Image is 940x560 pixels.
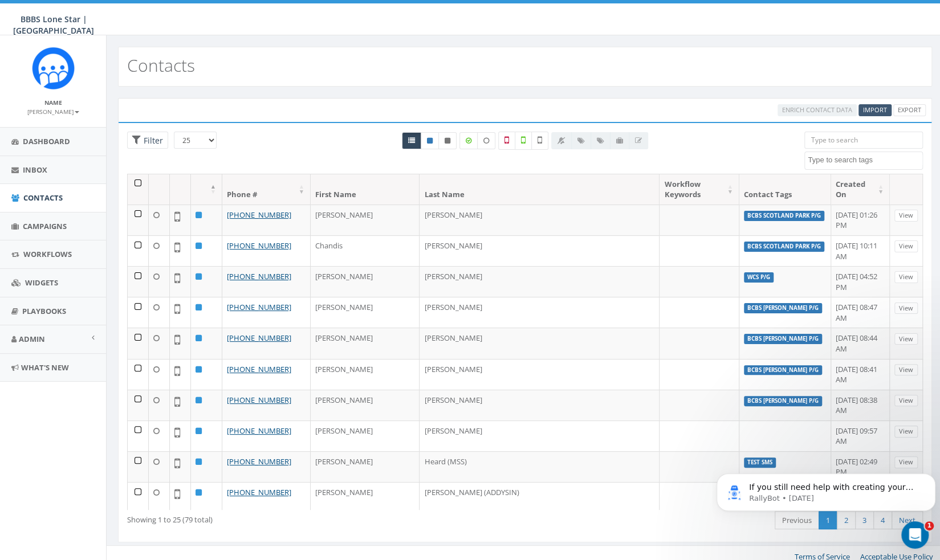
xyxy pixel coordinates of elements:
td: [DATE] 08:38 AM [831,390,890,420]
a: [PHONE_NUMBER] [227,426,291,436]
th: Last Name [420,174,660,205]
a: [PHONE_NUMBER] [227,395,291,405]
td: [PERSON_NAME] [420,359,660,390]
span: Import [863,105,887,114]
label: BCBS [PERSON_NAME] P/G [744,303,822,313]
label: WCS P/G [744,272,774,283]
a: [PHONE_NUMBER] [227,302,291,312]
span: Inbox [23,165,47,175]
a: View [894,271,918,283]
td: [PERSON_NAME] [420,235,660,266]
a: View [894,303,918,314]
iframe: Intercom notifications message [712,449,940,529]
input: Type to search [804,132,923,149]
span: Playbooks [22,306,66,316]
img: Rally_Corp_Icon_1.png [32,47,75,89]
a: View [894,333,918,345]
td: [PERSON_NAME] [420,420,660,451]
textarea: Search [808,155,922,165]
i: This phone number is subscribed and will receive texts. [427,137,433,144]
a: Export [893,104,926,116]
span: Widgets [25,277,58,288]
a: [PHONE_NUMBER] [227,240,291,251]
a: View [894,426,918,438]
label: BCBS [PERSON_NAME] P/G [744,396,822,406]
span: Advance Filter [127,132,168,149]
a: View [894,240,918,252]
td: [DATE] 08:47 AM [831,297,890,328]
td: [PERSON_NAME] (ADDYSIN) [420,482,660,513]
td: [DATE] 04:52 PM [831,266,890,297]
label: BCBS Scotland Park P/G [744,242,824,252]
label: BCBS Scotland Park P/G [744,211,824,221]
span: Contacts [23,193,63,203]
td: [DATE] 10:11 AM [831,235,890,266]
div: Showing 1 to 25 (79 total) [127,510,449,525]
td: [DATE] 08:44 AM [831,328,890,358]
a: Opted Out [438,132,457,149]
th: First Name [311,174,420,205]
td: [PERSON_NAME] [311,328,420,358]
small: [PERSON_NAME] [27,108,79,116]
label: Not Validated [531,132,548,150]
a: [PERSON_NAME] [27,106,79,116]
td: Heard (MSS) [420,451,660,482]
a: [PHONE_NUMBER] [227,210,291,220]
iframe: Intercom live chat [901,521,929,549]
span: Admin [19,334,45,344]
td: [PERSON_NAME] [311,266,420,297]
a: [PHONE_NUMBER] [227,456,291,467]
label: Data Enriched [459,132,478,149]
label: BCBS [PERSON_NAME] P/G [744,365,822,375]
td: [PERSON_NAME] [311,390,420,420]
a: Import [858,104,892,116]
a: [PHONE_NUMBER] [227,333,291,343]
th: Contact Tags [739,174,831,205]
a: View [894,364,918,376]
td: [PERSON_NAME] [311,359,420,390]
small: Name [44,99,62,107]
td: [PERSON_NAME] [311,451,420,482]
span: BBBS Lone Star | [GEOGRAPHIC_DATA] [13,14,94,36]
td: [PERSON_NAME] [420,328,660,358]
td: [PERSON_NAME] [420,297,660,328]
span: Filter [141,135,163,146]
th: Phone #: activate to sort column ascending [222,174,311,205]
a: [PHONE_NUMBER] [227,487,291,497]
span: 1 [925,521,934,530]
span: Workflows [23,249,72,259]
th: Created On: activate to sort column ascending [831,174,890,205]
h2: Contacts [127,56,195,75]
td: Chandis [311,235,420,266]
td: [PERSON_NAME] [420,390,660,420]
td: [PERSON_NAME] [311,420,420,451]
td: [DATE] 01:26 PM [831,205,890,235]
td: [PERSON_NAME] [420,205,660,235]
label: BCBS [PERSON_NAME] P/G [744,334,822,344]
span: What's New [21,362,69,373]
td: [PERSON_NAME] [420,266,660,297]
td: [DATE] 09:57 AM [831,420,890,451]
label: Not a Mobile [498,132,515,150]
label: Validated [515,132,532,150]
span: Campaigns [23,221,67,231]
td: [PERSON_NAME] [311,205,420,235]
a: [PHONE_NUMBER] [227,271,291,281]
td: [PERSON_NAME] [311,297,420,328]
td: [PERSON_NAME] [311,482,420,513]
span: CSV files only [863,105,887,114]
span: Dashboard [23,136,70,146]
a: All contacts [402,132,421,149]
a: [PHONE_NUMBER] [227,364,291,374]
td: [DATE] 08:41 AM [831,359,890,390]
th: Workflow Keywords: activate to sort column ascending [660,174,739,205]
a: View [894,210,918,222]
i: This phone number is unsubscribed and has opted-out of all texts. [445,137,450,144]
label: Data not Enriched [477,132,495,149]
a: Active [421,132,439,149]
a: View [894,395,918,407]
